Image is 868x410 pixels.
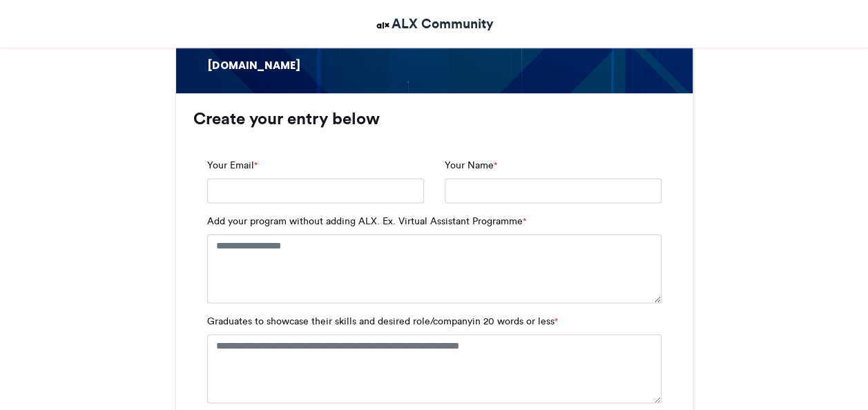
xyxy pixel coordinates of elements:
a: ALX Community [374,14,494,34]
label: Your Email [207,158,258,173]
label: Add your program without adding ALX. Ex. Virtual Assistant Programme [207,214,526,228]
div: [DOMAIN_NAME] [206,59,313,73]
label: Graduates to showcase their skills and desired role/companyin 20 words or less [207,314,558,329]
h3: Create your entry below [193,110,675,127]
img: ALX Community [374,17,392,34]
label: Your Name [445,158,497,173]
